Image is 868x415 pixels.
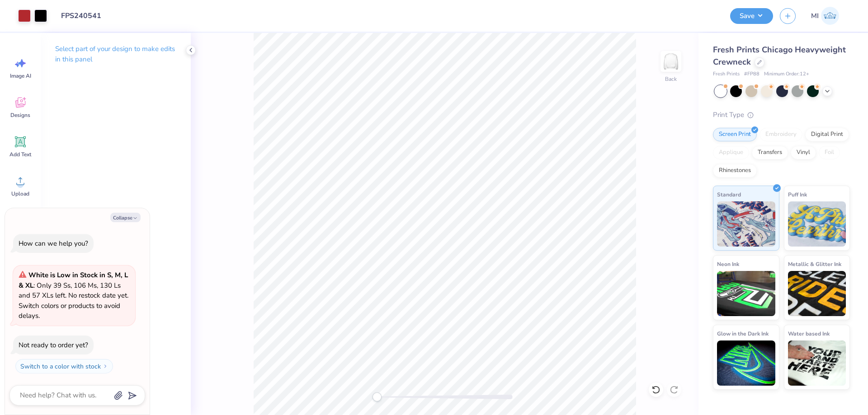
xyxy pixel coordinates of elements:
img: Glow in the Dark Ink [717,340,775,386]
img: Mark Isaac [821,7,839,25]
span: Image AI [10,72,31,79]
span: Minimum Order: 12 + [764,70,809,78]
span: Standard [717,190,741,199]
img: Standard [717,201,775,247]
input: Untitled Design [54,7,120,25]
img: Metallic & Glitter Ink [788,271,846,316]
div: Digital Print [805,128,849,141]
span: : Only 39 Ss, 106 Ms, 130 Ls and 57 XLs left. No restock date yet. Switch colors or products to a... [19,270,128,320]
span: Fresh Prints [713,70,740,78]
div: Foil [819,146,840,159]
div: Transfers [752,146,788,159]
img: Switch to a color with stock [103,364,108,369]
p: Select part of your design to make edits in this panel [55,44,176,65]
div: Screen Print [713,128,757,141]
div: Vinyl [791,146,816,159]
span: Upload [11,190,29,197]
div: Print Type [713,110,850,120]
img: Back [662,52,680,70]
img: Neon Ink [717,271,775,316]
span: Neon Ink [717,259,739,269]
strong: White is Low in Stock in S, M, L & XL [19,270,128,290]
span: Fresh Prints Chicago Heavyweight Crewneck [713,44,846,67]
div: Applique [713,146,749,159]
div: Back [665,75,677,83]
span: Metallic & Glitter Ink [788,259,841,269]
span: MI [811,11,819,21]
div: Embroidery [759,128,802,141]
span: Water based Ink [788,329,830,338]
img: Puff Ink [788,201,846,247]
button: Switch to a color with stock [15,359,113,373]
div: Not ready to order yet? [19,340,88,350]
span: # FP88 [744,70,759,78]
a: MI [807,7,843,25]
button: Save [730,8,773,24]
span: Designs [10,112,30,119]
div: How can we help you? [19,239,88,248]
img: Water based Ink [788,340,846,386]
div: Rhinestones [713,164,757,177]
div: Accessibility label [373,392,382,401]
span: Puff Ink [788,190,807,199]
span: Add Text [9,151,31,158]
span: Glow in the Dark Ink [717,329,769,338]
button: Collapse [110,213,141,222]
